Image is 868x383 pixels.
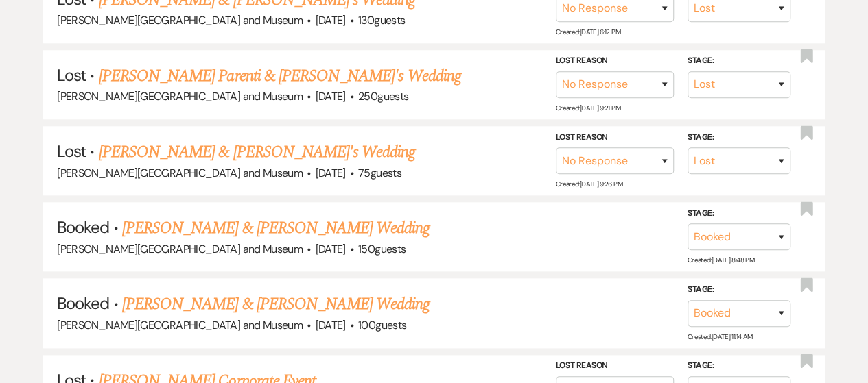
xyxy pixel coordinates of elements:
[57,13,303,27] span: [PERSON_NAME][GEOGRAPHIC_DATA] and Museum
[315,242,345,256] span: [DATE]
[556,27,620,36] span: Created: [DATE] 6:12 PM
[556,180,622,188] span: Created: [DATE] 9:26 PM
[57,166,303,180] span: [PERSON_NAME][GEOGRAPHIC_DATA] and Museum
[57,217,109,238] span: Booked
[57,318,303,332] span: [PERSON_NAME][GEOGRAPHIC_DATA] and Museum
[57,89,303,103] span: [PERSON_NAME][GEOGRAPHIC_DATA] and Museum
[688,53,790,69] label: Stage:
[688,129,790,145] label: Stage:
[315,318,345,332] span: [DATE]
[358,89,408,103] span: 250 guests
[556,103,620,112] span: Created: [DATE] 9:21 PM
[122,216,430,240] a: [PERSON_NAME] & [PERSON_NAME] Wedding
[556,358,674,373] label: Lost Reason
[99,140,416,164] a: [PERSON_NAME] & [PERSON_NAME]'s Wedding
[688,358,790,373] label: Stage:
[688,282,790,297] label: Stage:
[688,256,754,264] span: Created: [DATE] 8:48 PM
[556,53,674,69] label: Lost Reason
[358,13,405,27] span: 130 guests
[315,89,345,103] span: [DATE]
[688,332,752,341] span: Created: [DATE] 11:14 AM
[57,140,86,162] span: Lost
[358,242,406,256] span: 150 guests
[688,206,790,221] label: Stage:
[556,129,674,145] label: Lost Reason
[358,318,406,332] span: 100 guests
[57,64,86,86] span: Lost
[358,166,401,180] span: 75 guests
[57,293,109,314] span: Booked
[315,13,345,27] span: [DATE]
[315,166,345,180] span: [DATE]
[99,64,461,88] a: [PERSON_NAME] Parenti & [PERSON_NAME]'s Wedding
[57,242,303,256] span: [PERSON_NAME][GEOGRAPHIC_DATA] and Museum
[122,292,430,317] a: [PERSON_NAME] & [PERSON_NAME] Wedding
